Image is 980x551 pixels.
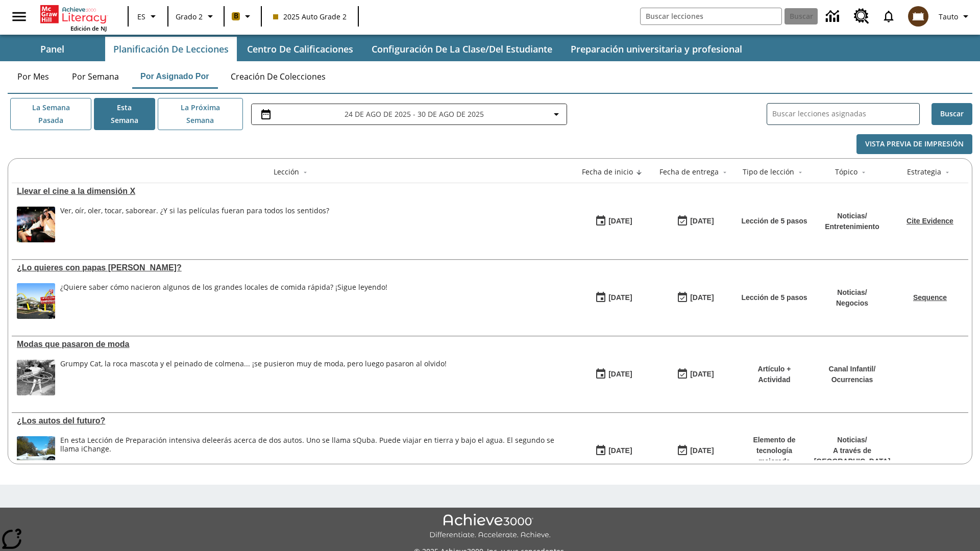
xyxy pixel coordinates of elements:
a: Cite Evidence [906,217,953,225]
button: Esta semana [94,98,155,130]
p: Artículo + Actividad [741,364,807,385]
div: [DATE] [608,291,632,304]
div: Llevar el cine a la dimensión X [17,187,568,196]
button: 06/30/26: Último día en que podrá accederse la lección [673,365,717,384]
a: Llevar el cine a la dimensión X, Lecciones [17,187,568,196]
button: Boost El color de la clase es anaranjado claro. Cambiar el color de la clase. [228,7,258,26]
div: Grumpy Cat, la roca mascota y el peinado de colmena... ¡se pusieron muy de moda, pero luego pasar... [60,360,447,395]
button: Abrir el menú lateral [4,2,34,32]
button: Sort [794,166,806,179]
a: Centro de información [820,3,848,31]
div: En esta Lección de Preparación intensiva de [60,436,568,454]
button: 08/24/25: Último día en que podrá accederse la lección [673,212,717,231]
div: [DATE] [608,215,632,228]
div: [DATE] [608,444,632,457]
span: B [234,10,238,22]
div: [DATE] [608,368,632,381]
button: Lenguaje: ES, Selecciona un idioma [132,7,164,26]
p: Lección de 5 pasos [741,216,807,227]
div: Fecha de inicio [582,167,633,177]
a: Sequence [913,293,947,302]
div: En esta Lección de Preparación intensiva de leerás acerca de dos autos. Uno se llama sQuba. Puede... [60,436,568,472]
img: foto en blanco y negro de una chica haciendo girar unos hula-hulas en la década de 1950 [17,360,55,395]
div: Grumpy Cat, la roca mascota y el peinado de colmena... ¡se pusieron muy de moda, pero luego pasar... [60,360,447,368]
button: 07/01/25: Primer día en que estuvo disponible la lección [592,441,635,461]
button: Sort [941,166,953,179]
button: 07/26/25: Primer día en que estuvo disponible la lección [592,288,635,308]
div: Ver, oír, oler, tocar, saborear. ¿Y si las películas fueran para todos los sentidos? [60,207,329,242]
a: Portada [40,4,107,24]
div: ¿Quiere saber cómo nacieron algunos de los grandes locales de comida rápida? ¡Sigue leyendo! [60,283,387,292]
button: Sort [299,166,311,179]
svg: Collapse Date Range Filter [550,108,562,120]
div: Portada [40,3,107,32]
div: [DATE] [690,444,714,457]
p: Noticias / [814,435,891,445]
p: Negocios [836,298,868,309]
div: ¿Los autos del futuro? [17,416,568,425]
button: Por mes [8,64,59,89]
span: ES [137,11,145,22]
div: Lección [274,167,299,177]
div: Modas que pasaron de moda [17,340,568,349]
button: Creación de colecciones [223,64,334,89]
div: Tipo de lección [743,167,794,177]
span: 24 de ago de 2025 - 30 de ago de 2025 [345,109,484,119]
a: Notificaciones [875,3,902,30]
a: ¿Los autos del futuro? , Lecciones [17,416,568,425]
button: Panel [1,37,103,61]
p: Elemento de tecnología mejorada [741,435,807,467]
img: avatar image [908,6,928,27]
button: Por semana [64,64,127,89]
p: Canal Infantil / [829,364,876,374]
button: Centro de calificaciones [239,37,361,61]
span: Grado 2 [176,11,203,22]
img: Un automóvil de alta tecnología flotando en el agua. [17,436,55,472]
button: La próxima semana [158,98,243,130]
span: 2025 Auto Grade 2 [273,11,347,22]
p: Lección de 5 pasos [741,292,807,303]
button: Perfil/Configuración [935,7,976,26]
div: [DATE] [690,215,714,228]
button: Por asignado por [132,64,217,89]
button: Sort [857,166,870,179]
button: Grado: Grado 2, Elige un grado [171,7,220,26]
a: ¿Lo quieres con papas fritas?, Lecciones [17,263,568,272]
div: ¿Quiere saber cómo nacieron algunos de los grandes locales de comida rápida? ¡Sigue leyendo! [60,283,387,319]
button: Seleccione el intervalo de fechas opción del menú [256,108,562,120]
testabrev: leerás acerca de dos autos. Uno se llama sQuba. Puede viajar en tierra y bajo el agua. El segundo... [60,435,554,454]
button: Preparación universitaria y profesional [562,37,750,61]
input: Buscar campo [641,8,781,24]
button: 07/19/25: Primer día en que estuvo disponible la lección [592,365,635,384]
div: Tópico [835,167,857,177]
button: 08/01/26: Último día en que podrá accederse la lección [673,441,717,461]
span: Tauto [939,11,958,22]
p: Entretenimiento [825,221,879,232]
div: Ver, oír, oler, tocar, saborear. ¿Y si las películas fueran para todos los sentidos? [60,207,329,215]
button: Escoja un nuevo avatar [902,3,935,30]
img: Achieve3000 Differentiate Accelerate Achieve [429,514,551,540]
button: 07/03/26: Último día en que podrá accederse la lección [673,288,717,308]
img: El panel situado frente a los asientos rocía con agua nebulizada al feliz público en un cine equi... [17,207,55,242]
a: Modas que pasaron de moda, Lecciones [17,340,568,349]
span: Edición de NJ [70,24,107,32]
p: Noticias / [825,211,879,221]
button: 08/18/25: Primer día en que estuvo disponible la lección [592,212,635,231]
a: Centro de recursos, Se abrirá en una pestaña nueva. [848,3,875,30]
button: Buscar [932,103,972,125]
button: Vista previa de impresión [856,134,972,154]
input: Buscar lecciones asignadas [772,107,919,121]
div: [DATE] [690,368,714,381]
button: Configuración de la clase/del estudiante [363,37,560,61]
button: Planificación de lecciones [105,37,237,61]
button: Sort [633,166,645,179]
button: La semana pasada [10,98,91,130]
p: Ocurrencias [829,374,876,385]
div: [DATE] [690,291,714,304]
img: Uno de los primeros locales de McDonald's, con el icónico letrero rojo y los arcos amarillos. [17,283,55,319]
div: Fecha de entrega [659,167,719,177]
